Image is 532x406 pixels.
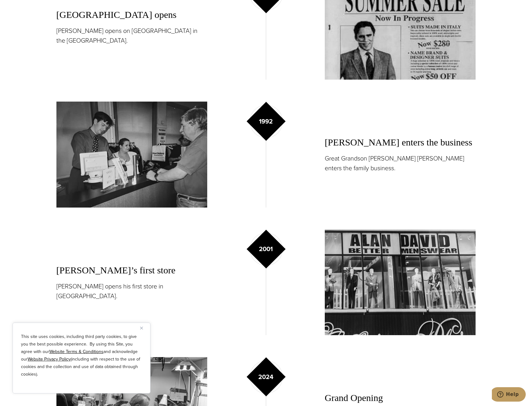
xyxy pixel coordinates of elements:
h3: [PERSON_NAME]’s first store [56,264,208,277]
a: Website Terms & Conditions [49,348,103,355]
p: This site uses cookies, including third party cookies, to give you the best possible experience. ... [21,333,142,378]
a: Website Privacy Policy [28,356,71,362]
img: Alan David Horowitz working as a cashier at his Grandfathers store early in his retail career [56,102,208,207]
img: Window display of Alan's first store Alan David Better Menswear-second floor signage and mannequins [325,229,476,335]
h3: [GEOGRAPHIC_DATA] opens [56,8,208,21]
p: Great Grandson [PERSON_NAME] [PERSON_NAME] enters the family business. [325,154,476,173]
iframe: Opens a widget where you can chat to one of our agents [492,387,526,403]
h3: [PERSON_NAME] enters the business [325,136,476,149]
p: [PERSON_NAME] opens on [GEOGRAPHIC_DATA] in the [GEOGRAPHIC_DATA]. [56,26,208,45]
p: 1992 [259,117,273,126]
p: 2024 [258,372,273,382]
h3: Grand Opening [325,391,476,404]
img: Close [140,327,143,330]
p: 2001 [259,244,273,254]
button: Close [140,324,148,332]
p: [PERSON_NAME] opens his first store in [GEOGRAPHIC_DATA]. [56,282,208,301]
